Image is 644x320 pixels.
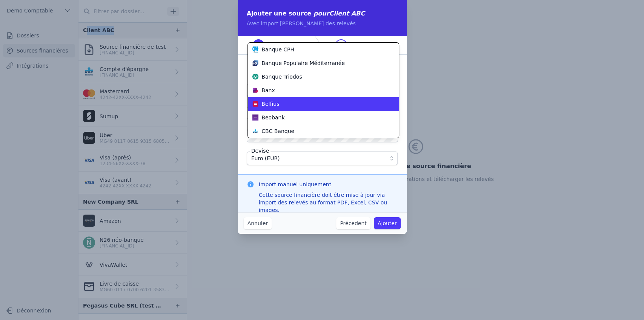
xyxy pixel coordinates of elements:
[252,114,258,121] img: BEOBANK_CTBKBEBX.png
[252,46,258,53] img: BANQUE_CPH_CPHBBE75XXX.png
[261,87,275,94] span: Banx
[252,87,258,93] img: BANX_GKCCBEBB.png
[252,74,258,80] img: triodosbank.png
[261,59,345,67] span: Banque Populaire Méditerranée
[261,46,294,53] span: Banque CPH
[261,73,302,80] span: Banque Triodos
[252,60,258,66] img: cropped-banque-populaire-logotype-rvb-1.png
[261,100,279,108] span: Belfius
[261,127,294,135] span: CBC Banque
[261,114,284,121] span: Beobank
[252,101,258,107] img: belfius-1.png
[252,128,258,134] img: CBC_CREGBEBB.png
